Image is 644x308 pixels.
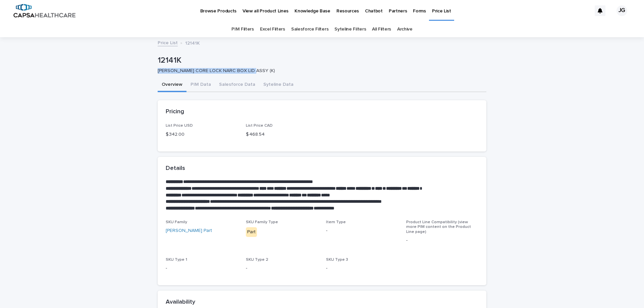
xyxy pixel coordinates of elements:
[166,124,193,128] span: List Price USD
[13,4,75,17] img: B5p4sRfuTuC72oLToeu7
[406,237,478,244] p: -
[326,265,398,272] p: -
[326,220,346,224] span: Item Type
[372,21,391,37] a: All Filters
[166,227,212,234] a: [PERSON_NAME] Part
[231,21,254,37] a: PIM Filters
[291,21,328,37] a: Salesforce Filters
[166,299,195,306] h2: Availability
[246,258,268,262] span: SKU Type 2
[246,131,318,138] p: $ 468.54
[246,227,257,237] div: Part
[259,78,298,92] button: Syteline Data
[166,108,184,116] h2: Pricing
[186,78,215,92] button: PIM Data
[166,258,187,262] span: SKU Type 1
[334,21,366,37] a: Syteline Filters
[158,68,481,74] p: [PERSON_NAME] CORE LOCK NARC BOX LID ASSY (K)
[158,39,178,46] a: Price List
[166,220,187,224] span: SKU Family
[326,258,348,262] span: SKU Type 3
[166,165,185,172] h2: Details
[246,265,318,272] p: -
[166,131,238,138] p: $ 342.00
[158,78,186,92] button: Overview
[246,124,273,128] span: List Price CAD
[215,78,259,92] button: Salesforce Data
[406,220,471,234] span: Product Line Compatibility (view more PIM content on the Product Line page)
[246,220,278,224] span: SKU Family Type
[616,5,627,16] div: JG
[397,21,413,37] a: Archive
[166,265,238,272] p: -
[326,227,398,234] p: -
[158,56,484,65] p: 12141K
[185,39,200,46] p: 12141K
[260,21,285,37] a: Excel Filters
